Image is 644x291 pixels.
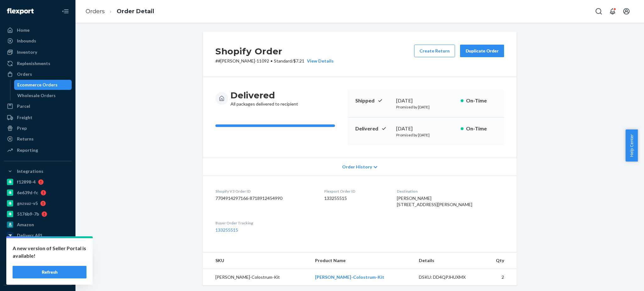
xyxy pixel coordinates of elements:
a: Reporting [4,145,72,155]
div: Parcel [17,103,30,109]
td: 2 [483,269,517,286]
a: Home [4,25,72,35]
p: On-Time [466,125,497,132]
button: Open account menu [620,5,633,18]
a: Ecommerce Orders [14,80,72,90]
a: gnzsuz-v5 [4,198,72,208]
dd: 133255515 [324,195,387,201]
div: Prep [17,125,27,131]
div: gnzsuz-v5 [17,200,38,206]
ol: breadcrumbs [80,2,159,21]
p: Delivered [355,125,391,132]
a: 5176b9-7b [4,209,72,219]
img: Flexport logo [7,8,34,14]
h2: Shopify Order [215,45,334,58]
a: 133255515 [215,227,238,233]
a: Orders [4,69,72,79]
p: Promised by [DATE] [396,104,456,110]
p: On-Time [466,97,497,104]
dt: Destination [397,189,504,194]
button: Integrations [4,166,72,176]
dt: Flexport Order ID [324,189,387,194]
button: Open Search Box [592,5,605,18]
div: Home [17,27,30,33]
dt: Buyer Order Tracking [215,220,314,226]
div: Deliverr API [17,232,42,239]
div: Replenishments [17,60,50,67]
a: pulsetto [4,241,72,251]
th: Qty [483,252,517,269]
button: Refresh [13,266,86,278]
p: A new version of Seller Portal is available! [13,244,86,260]
p: Shipped [355,97,391,104]
th: SKU [203,252,310,269]
button: Create Return [414,45,455,57]
a: Amazon [4,220,72,230]
dd: 7704914297166-8718912454990 [215,195,314,201]
a: 6e639d-fc [4,188,72,198]
a: [PERSON_NAME]-Colostrum-Kit [315,274,384,280]
div: 6e639d-fc [17,189,38,196]
p: # #[PERSON_NAME]-11092 / $7.21 [215,58,334,64]
a: Order Detail [117,8,154,15]
div: Wholesale Orders [17,92,56,99]
a: Returns [4,134,72,144]
div: Inventory [17,49,37,55]
div: All packages delivered to recipient [230,90,298,107]
a: Prep [4,123,72,133]
a: Parcel [4,101,72,111]
th: Product Name [310,252,414,269]
div: Duplicate Order [465,48,499,54]
div: Amazon [17,222,34,228]
a: Deliverr API [4,230,72,240]
a: Wholesale Orders [14,91,72,101]
th: Details [414,252,483,269]
div: 5176b9-7b [17,211,39,217]
a: Inbounds [4,36,72,46]
a: Replenishments [4,58,72,69]
div: Ecommerce Orders [17,82,58,88]
div: [DATE] [396,125,456,132]
button: Duplicate Order [460,45,504,57]
a: Inventory [4,47,72,57]
dt: Shopify V3 Order ID [215,189,314,194]
td: [PERSON_NAME]-Colostrum-Kit [203,269,310,286]
span: Order History [342,164,372,170]
div: Returns [17,136,34,142]
button: Close Navigation [59,5,72,18]
span: Standard [274,58,292,63]
p: Promised by [DATE] [396,132,456,138]
a: a76299-82 [4,252,72,262]
div: f12898-4 [17,179,36,185]
div: Freight [17,114,32,121]
button: View Details [304,58,334,64]
a: Freight [4,113,72,123]
div: Integrations [17,168,43,174]
a: f12898-4 [4,177,72,187]
button: Open notifications [606,5,619,18]
h3: Delivered [230,90,298,101]
span: • [270,58,273,63]
div: Inbounds [17,38,36,44]
div: DSKU: DD4QPJHUXMX [419,274,478,280]
a: Add Integration [4,275,72,283]
div: [DATE] [396,97,456,104]
a: colon-broom [4,262,72,272]
span: [PERSON_NAME] [STREET_ADDRESS][PERSON_NAME] [397,195,472,207]
button: Help Center [625,129,638,162]
a: Orders [86,8,105,15]
div: Orders [17,71,32,77]
div: Reporting [17,147,38,153]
